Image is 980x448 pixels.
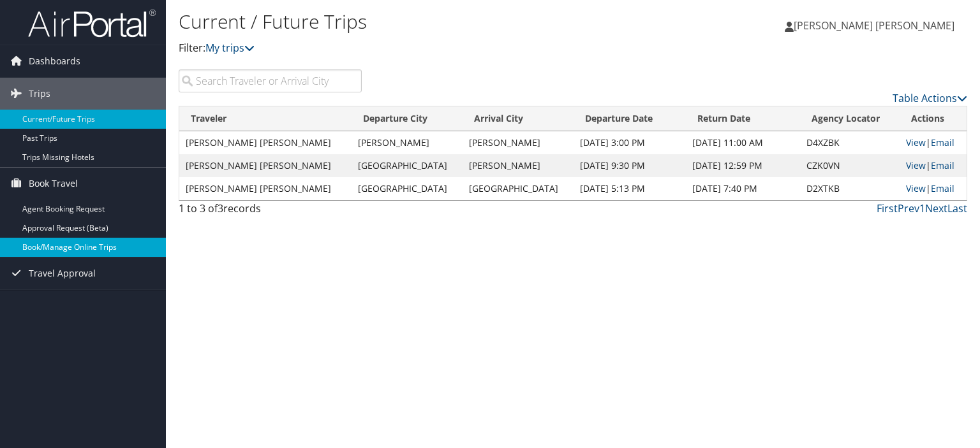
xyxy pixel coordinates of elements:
[906,182,926,194] a: View
[352,106,463,131] th: Departure City: activate to sort column ascending
[218,201,223,215] span: 3
[686,177,799,200] td: [DATE] 7:40 PM
[574,106,686,131] th: Departure Date: activate to sort column descending
[463,154,574,177] td: [PERSON_NAME]
[686,106,799,131] th: Return Date: activate to sort column ascending
[29,257,96,289] span: Travel Approval
[800,131,900,154] td: D4XZBK
[931,182,954,194] a: Email
[900,154,967,177] td: |
[925,201,947,215] a: Next
[947,201,967,215] a: Last
[179,177,352,200] td: [PERSON_NAME] [PERSON_NAME]
[931,159,954,171] a: Email
[352,177,463,200] td: [GEOGRAPHIC_DATA]
[29,78,50,110] span: Trips
[898,201,919,215] a: Prev
[900,131,967,154] td: |
[906,159,926,171] a: View
[179,8,704,35] h1: Current / Future Trips
[900,177,967,200] td: |
[463,106,574,131] th: Arrival City: activate to sort column ascending
[800,177,900,200] td: D2XTKB
[931,136,954,148] a: Email
[686,131,799,154] td: [DATE] 11:00 AM
[574,131,686,154] td: [DATE] 3:00 PM
[352,154,463,177] td: [GEOGRAPHIC_DATA]
[794,18,954,33] span: [PERSON_NAME] [PERSON_NAME]
[574,177,686,200] td: [DATE] 5:13 PM
[574,154,686,177] td: [DATE] 9:30 PM
[785,6,967,45] a: [PERSON_NAME] [PERSON_NAME]
[205,41,255,55] a: My trips
[29,45,80,77] span: Dashboards
[686,154,799,177] td: [DATE] 12:59 PM
[900,106,967,131] th: Actions
[463,177,574,200] td: [GEOGRAPHIC_DATA]
[906,136,926,148] a: View
[919,201,925,215] a: 1
[463,131,574,154] td: [PERSON_NAME]
[29,168,78,199] span: Book Travel
[179,40,704,57] p: Filter:
[893,91,967,105] a: Table Actions
[877,201,898,215] a: First
[800,106,900,131] th: Agency Locator: activate to sort column ascending
[179,154,352,177] td: [PERSON_NAME] [PERSON_NAME]
[28,8,156,38] img: airportal-logo.png
[179,69,362,92] input: Search Traveler or Arrival City
[179,106,352,131] th: Traveler: activate to sort column ascending
[179,201,362,222] div: 1 to 3 of records
[352,131,463,154] td: [PERSON_NAME]
[800,154,900,177] td: CZK0VN
[179,131,352,154] td: [PERSON_NAME] [PERSON_NAME]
